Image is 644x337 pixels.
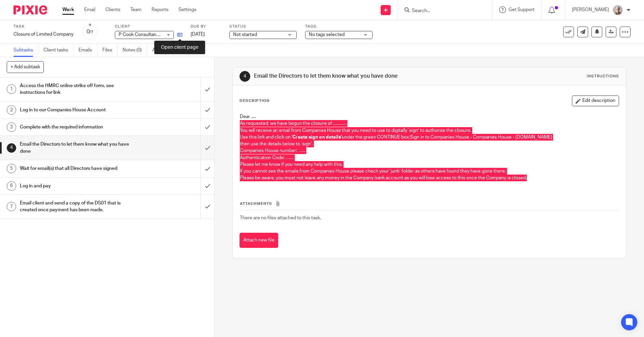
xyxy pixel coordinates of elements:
p: As requested, we have begun the closure of ………. [240,120,618,127]
a: Files [102,44,118,57]
a: Reports [152,6,168,13]
div: 3 [7,122,16,132]
a: Sign in to Companies House - Companies House - [DOMAIN_NAME] [410,135,552,140]
button: + Add subtask [7,61,44,73]
a: Notes (0) [123,44,147,57]
div: 6 [7,181,16,191]
span: There are no files attached to this task. [240,216,321,220]
div: 0 [87,28,93,36]
label: Tags [305,24,373,29]
p: Description [239,98,269,104]
p: You will receive an email from Companies House that you need to use to digitally ‘sign’ to author... [240,127,618,134]
a: Subtasks [13,44,38,57]
span: P Cook Consultancy Ltd [119,32,169,37]
span: [DATE] [191,32,205,37]
p: [PERSON_NAME] [572,6,609,13]
button: Attach new file [239,233,278,248]
a: Team [130,6,141,13]
h1: Wait for email(s) that all Directors have signed [20,163,136,174]
p: Please let me know if you need any help with this. [240,161,618,168]
div: Closure of Limited Company [13,31,73,38]
div: Instructions [587,74,619,79]
h1: Log in to our Companies House Account [20,105,136,115]
h1: Complete with the required information [20,122,136,132]
p: Please be aware, you must not leave any money in the Company bank account as you will lose access... [240,175,618,181]
div: 2 [7,105,16,115]
p: then use the details below to ‘sign’. [240,141,618,147]
span: Not started [233,32,257,37]
p: Use this link and click on ' under the green CONTINUE box: [240,134,618,141]
input: Search [411,8,472,14]
span: Get Support [509,7,535,12]
a: Email [84,6,95,13]
img: Pixie [13,5,47,14]
img: KR%20update.jpg [612,5,623,15]
div: 4 [239,71,250,82]
small: /7 [90,30,93,34]
div: 4 [7,143,16,153]
a: Audit logs [152,44,178,57]
p: Authentication Code: …… [240,154,618,161]
div: 1 [7,84,16,94]
a: Emails [78,44,97,57]
a: Clients [105,6,120,13]
a: Work [62,6,74,13]
a: Settings [179,6,196,13]
h1: Email the Directors to let them know what you have done [20,139,136,156]
h1: Log in and pay [20,181,136,191]
span: No tags selected [309,32,345,37]
div: 5 [7,164,16,173]
h1: Email client and send a copy of the DS01 that is created once payment has been made. [20,198,136,215]
label: Client [115,24,182,29]
h1: Email the Directors to let them know what you have done [254,73,444,80]
a: Client tasks [43,44,73,57]
p: Dear ..... [240,113,618,120]
strong: Create sign on details' [292,135,342,140]
label: Due by [191,24,221,29]
p: Companies House number: ….. [240,147,618,154]
label: Task [13,24,73,29]
div: 7 [7,202,16,211]
h1: Access the HMRC online strike off form, see instructions for link [20,81,136,98]
button: Edit description [572,96,619,106]
p: If you cannot see the emails from Companies House please check your ‘junk’ folder as others have ... [240,168,618,175]
label: Status [229,24,297,29]
span: Attachments [240,202,272,205]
